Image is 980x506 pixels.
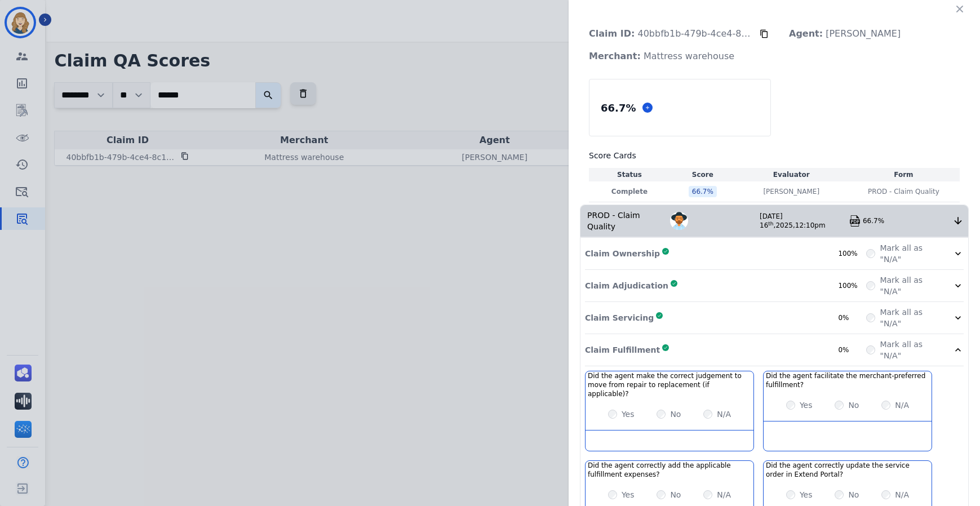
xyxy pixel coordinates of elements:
h3: Did the agent facilitate the merchant-preferred fulfillment? [766,371,929,389]
p: Claim Servicing [585,312,654,323]
span: PROD - Claim Quality [868,187,939,196]
p: Complete [591,187,668,196]
th: Score [670,168,735,181]
div: 66.7 % [598,98,638,118]
label: Yes [800,400,813,411]
p: Claim Fulfillment [585,344,660,356]
label: N/A [895,489,909,500]
label: Mark all as "N/A" [880,242,939,265]
div: 0% [838,345,866,354]
strong: Claim ID: [589,28,635,39]
th: Status [589,168,670,181]
h3: Did the agent make the correct judgement to move from repair to replacement (if applicable)? [588,371,751,398]
strong: Merchant: [589,51,641,61]
label: No [848,489,859,500]
img: Avatar [670,212,688,230]
div: 66.7 % [689,186,717,197]
h3: Did the agent correctly update the service order in Extend Portal? [766,461,929,479]
label: No [670,409,681,420]
div: 100% [838,249,866,258]
p: [PERSON_NAME] [780,23,910,45]
div: PROD - Claim Quality [580,205,670,237]
label: No [848,400,859,411]
th: Form [848,168,960,181]
strong: Agent: [789,28,823,39]
h3: Did the agent correctly add the applicable fulfillment expenses? [588,461,751,479]
p: [PERSON_NAME] [763,187,819,196]
p: Mattress warehouse [580,45,743,68]
p: Claim Ownership [585,248,660,259]
label: Mark all as "N/A" [880,307,939,329]
label: Yes [622,409,635,420]
label: N/A [895,400,909,411]
p: Claim Adjudication [585,280,668,291]
div: [DATE] 16 , 2025 , [760,212,849,230]
label: Mark all as "N/A" [880,339,939,361]
label: N/A [717,409,731,420]
div: 100% [838,281,866,290]
label: Yes [622,489,635,500]
label: N/A [717,489,731,500]
sup: th [768,221,773,227]
label: Mark all as "N/A" [880,274,939,297]
label: No [670,489,681,500]
label: Yes [800,489,813,500]
div: 0% [838,313,866,322]
p: 40bbfb1b-479b-4ce4-8c1b-4c7937d26982 [580,23,760,45]
img: qa-pdf.svg [849,215,861,227]
span: 12:10pm [795,221,826,229]
th: Evaluator [735,168,848,181]
div: 66.7% [863,216,952,225]
h3: Score Cards [589,150,960,161]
